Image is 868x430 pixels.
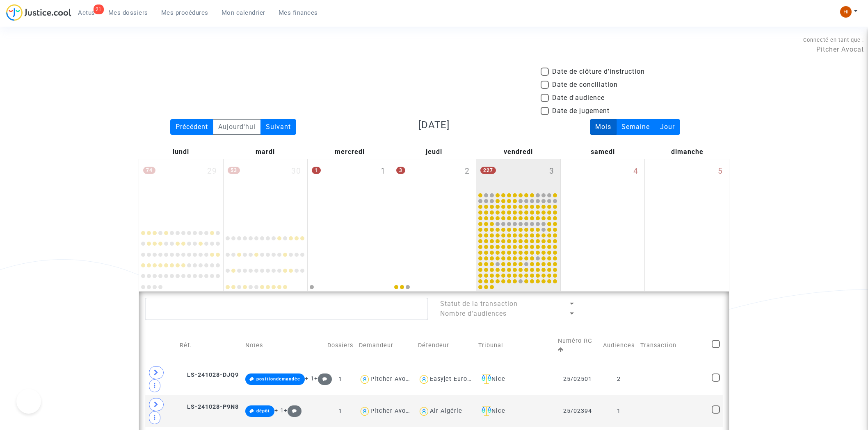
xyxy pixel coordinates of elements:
[465,165,470,177] span: 2
[381,165,386,177] span: 1
[600,363,637,395] td: 2
[291,165,301,177] span: 30
[561,159,645,291] div: samedi octobre 4
[324,363,356,395] td: 1
[170,119,213,135] div: Précédent
[256,376,300,382] span: positiondemandée
[242,328,324,363] td: Notes
[552,80,618,90] span: Date de conciliation
[359,405,371,417] img: icon-user.svg
[359,373,371,385] img: icon-user.svg
[600,395,637,427] td: 1
[482,406,491,416] img: icon-faciliter-sm.svg
[396,167,405,174] span: 3
[180,371,239,378] span: LS-241028-DJQ9
[78,9,95,16] span: Actus
[324,328,356,363] td: Dossiers
[260,119,296,135] div: Suivant
[16,389,41,414] iframe: Help Scout Beacon - Open
[108,9,148,16] span: Mes dossiers
[356,328,416,363] td: Demandeur
[228,167,240,174] span: 53
[645,145,729,159] div: dimanche
[476,145,561,159] div: vendredi
[223,145,308,159] div: mardi
[616,119,655,135] div: Semaine
[552,93,605,103] span: Date d'audience
[305,375,314,382] span: + 1
[314,375,332,382] span: +
[222,9,265,16] span: Mon calendrier
[418,405,430,417] img: icon-user.svg
[555,328,600,363] td: Numéro RG
[139,159,223,224] div: lundi septembre 29, 74 events, click to expand
[645,159,729,291] div: dimanche octobre 5
[555,363,600,395] td: 25/02501
[94,5,104,14] div: 21
[600,328,637,363] td: Audiences
[555,395,600,427] td: 25/02394
[256,408,270,414] span: dépôt
[284,407,302,414] span: +
[324,395,356,427] td: 1
[139,145,223,159] div: lundi
[279,9,318,16] span: Mes finances
[370,376,416,382] div: Pitcher Avocat
[340,119,528,131] h3: [DATE]
[392,145,476,159] div: jeudi
[637,328,709,363] td: Transaction
[308,159,392,224] div: mercredi octobre 1, One event, click to expand
[633,165,638,177] span: 4
[803,37,864,43] span: Connecté en tant que :
[478,374,552,384] div: Nice
[392,159,476,224] div: jeudi octobre 2, 3 events, click to expand
[840,6,852,18] img: fc99b196863ffcca57bb8fe2645aafd9
[482,374,491,384] img: icon-faciliter-sm.svg
[418,373,430,385] img: icon-user.svg
[480,167,496,174] span: 227
[475,328,555,363] td: Tribunal
[552,106,610,116] span: Date de jugement
[655,119,680,135] div: Jour
[312,167,321,174] span: 1
[440,310,507,317] span: Nombre d'audiences
[718,165,723,177] span: 5
[549,165,554,177] span: 3
[161,9,208,16] span: Mes procédures
[370,407,416,414] div: Pitcher Avocat
[177,328,242,363] td: Réf.
[478,406,552,416] div: Nice
[430,407,462,414] div: Air Algérie
[274,407,284,414] span: + 1
[6,4,71,21] img: jc-logo.svg
[590,119,617,135] div: Mois
[307,145,392,159] div: mercredi
[213,119,261,135] div: Aujourd'hui
[207,165,217,177] span: 29
[552,67,645,77] span: Date de clôture d'instruction
[476,159,560,191] div: vendredi octobre 3, 227 events, click to expand
[430,376,475,382] div: Easyjet Europe
[143,167,155,174] span: 74
[180,403,239,410] span: LS-241028-P9N8
[415,328,475,363] td: Défendeur
[224,159,308,224] div: mardi septembre 30, 53 events, click to expand
[440,300,518,308] span: Statut de la transaction
[561,145,645,159] div: samedi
